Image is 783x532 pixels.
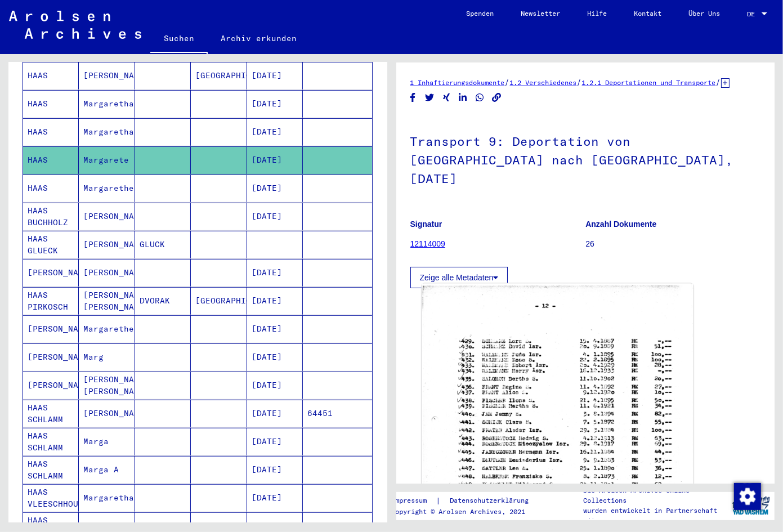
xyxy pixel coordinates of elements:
[79,231,135,258] mat-cell: [PERSON_NAME]
[79,287,135,315] mat-cell: [PERSON_NAME] [PERSON_NAME]
[474,91,486,105] button: Share on WhatsApp
[410,220,442,229] b: Signatur
[23,456,79,484] mat-cell: HAAS SCHLAMM
[247,343,303,371] mat-cell: [DATE]
[585,220,656,229] b: Anzahl Dokumente
[441,495,542,507] a: Datenschutzerklärung
[79,343,135,371] mat-cell: Marg
[391,507,542,517] p: Copyright © Arolsen Archives, 2021
[79,90,135,118] mat-cell: Margaretha
[247,146,303,174] mat-cell: [DATE]
[441,91,453,105] button: Share on Xing
[247,62,303,90] mat-cell: [DATE]
[23,400,79,427] mat-cell: HAAS SCHLAMM
[747,10,759,18] span: DE
[79,315,135,343] mat-cell: Margarethe
[247,456,303,484] mat-cell: [DATE]
[303,400,372,427] mat-cell: 64451
[583,506,727,526] p: wurden entwickelt in Partnerschaft mit
[410,115,761,202] h1: Transport 9: Deportation von [GEOGRAPHIC_DATA] nach [GEOGRAPHIC_DATA], [DATE]
[410,239,445,248] a: 12114009
[247,315,303,343] mat-cell: [DATE]
[457,91,469,105] button: Share on LinkedIn
[79,146,135,174] mat-cell: Margarete
[23,118,79,146] mat-cell: HAAS
[79,175,135,202] mat-cell: Margarethe
[730,491,772,520] img: yv_logo.png
[191,62,247,90] mat-cell: [GEOGRAPHIC_DATA]
[79,203,135,230] mat-cell: [PERSON_NAME]
[23,428,79,455] mat-cell: HAAS SCHLAMM
[407,91,419,105] button: Share on Facebook
[582,78,716,87] a: 1.2.1 Deportationen und Transporte
[583,485,727,506] p: Die Arolsen Archives Online-Collections
[23,287,79,315] mat-cell: HAAS PIRKOSCH
[23,315,79,343] mat-cell: [PERSON_NAME]
[585,238,760,250] p: 26
[410,78,505,87] a: 1 Inhaftierungsdokumente
[79,372,135,399] mat-cell: [PERSON_NAME] [PERSON_NAME]
[247,118,303,146] mat-cell: [DATE]
[491,91,503,105] button: Copy link
[716,77,721,87] span: /
[505,77,510,87] span: /
[135,287,191,315] mat-cell: DVORAK
[247,372,303,399] mat-cell: [DATE]
[23,484,79,512] mat-cell: HAAS VLEESCHHOUWER
[247,259,303,287] mat-cell: [DATE]
[247,484,303,512] mat-cell: [DATE]
[510,78,577,87] a: 1.2 Verschiedenes
[424,91,436,105] button: Share on Twitter
[79,428,135,455] mat-cell: Marga
[79,456,135,484] mat-cell: Marga A
[391,495,542,507] div: |
[577,77,582,87] span: /
[191,287,247,315] mat-cell: [GEOGRAPHIC_DATA]
[23,259,79,287] mat-cell: [PERSON_NAME]
[247,175,303,202] mat-cell: [DATE]
[150,25,208,54] a: Suchen
[23,175,79,202] mat-cell: HAAS
[23,62,79,90] mat-cell: HAAS
[391,495,436,507] a: Impressum
[23,343,79,371] mat-cell: [PERSON_NAME]
[208,25,311,52] a: Archiv erkunden
[9,11,141,39] img: Arolsen_neg.svg
[23,90,79,118] mat-cell: HAAS
[247,90,303,118] mat-cell: [DATE]
[247,287,303,315] mat-cell: [DATE]
[733,482,760,509] div: Zustimmung ändern
[23,231,79,258] mat-cell: HAAS GLUECK
[23,372,79,399] mat-cell: [PERSON_NAME]
[23,203,79,230] mat-cell: HAAS BUCHHOLZ
[23,146,79,174] mat-cell: HAAS
[79,62,135,90] mat-cell: [PERSON_NAME]
[410,267,508,288] button: Zeige alle Metadaten
[79,118,135,146] mat-cell: Margaretha
[79,400,135,427] mat-cell: [PERSON_NAME]
[79,484,135,512] mat-cell: Margaretha
[247,400,303,427] mat-cell: [DATE]
[247,203,303,230] mat-cell: [DATE]
[135,231,191,258] mat-cell: GLUCK
[734,483,761,510] img: Zustimmung ändern
[247,428,303,455] mat-cell: [DATE]
[79,259,135,287] mat-cell: [PERSON_NAME]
